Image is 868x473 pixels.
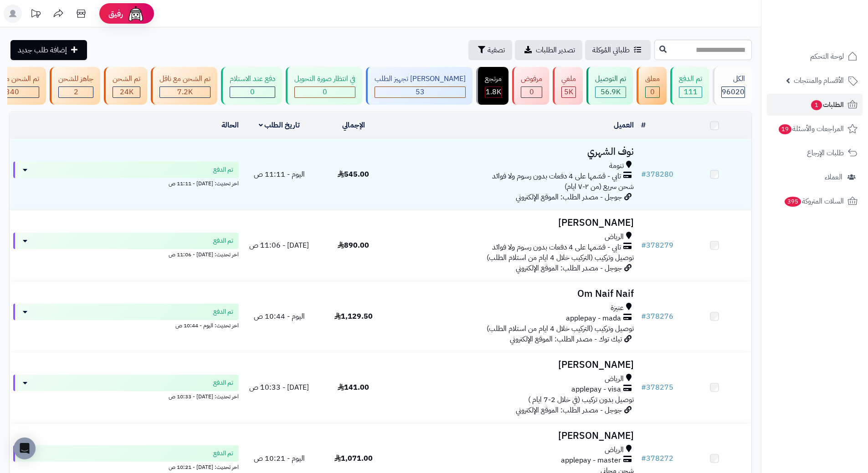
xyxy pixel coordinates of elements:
[516,192,622,203] span: جوجل - مصدر الطلب: الموقع الإلكتروني
[641,453,646,464] span: #
[213,307,233,316] span: تم الدفع
[641,311,673,322] a: #378276
[562,87,575,97] div: 4993
[394,431,634,441] h3: [PERSON_NAME]
[778,122,844,135] span: المراجعات والأسئلة
[595,74,626,84] div: تم التوصيل
[254,169,305,180] span: اليوم - 11:11 ص
[249,240,309,251] span: [DATE] - 11:06 ص
[294,74,355,84] div: في انتظار صورة التحويل
[213,165,233,174] span: تم الدفع
[571,384,621,395] span: applepay - visa
[794,74,844,87] span: الأقسام والمنتجات
[48,67,102,105] a: جاهز للشحن 2
[394,218,634,228] h3: [PERSON_NAME]
[250,86,255,97] span: 0
[564,86,573,97] span: 5K
[254,453,305,464] span: اليوم - 10:21 ص
[492,171,621,182] span: تابي - قسّمها على 4 دفعات بدون رسوم ولا فوائد
[521,87,542,97] div: 0
[323,86,327,97] span: 0
[650,86,655,97] span: 0
[488,45,505,56] span: تصفية
[108,8,123,19] span: رفيق
[521,74,542,84] div: مرفوض
[565,181,634,192] span: شحن سريع (من ٢-٧ ايام)
[510,334,622,345] span: تيك توك - مصدر الطلب: الموقع الإلكتروني
[605,445,624,455] span: الرياض
[18,45,67,56] span: إضافة طلب جديد
[810,98,844,111] span: الطلبات
[641,120,646,131] a: #
[74,86,78,97] span: 2
[13,462,239,471] div: اخر تحديث: [DATE] - 10:21 ص
[13,391,239,401] div: اخر تحديث: [DATE] - 10:33 ص
[375,74,466,84] div: [PERSON_NAME] تجهيز الطلب
[159,74,211,84] div: تم الشحن مع ناقل
[596,87,626,97] div: 56899
[711,67,754,105] a: الكل96020
[334,453,373,464] span: 1,071.00
[394,289,634,299] h3: Om Naif Naif
[601,86,621,97] span: 56.9K
[394,147,634,157] h3: نوف الشهري
[113,74,140,84] div: تم الشحن
[585,67,635,105] a: تم التوصيل 56.9K
[767,46,863,67] a: لوحة التحكم
[515,40,582,60] a: تصدير الطلبات
[551,67,585,105] a: ملغي 5K
[721,74,745,84] div: الكل
[474,67,510,105] a: مرتجع 1.8K
[614,120,634,131] a: العميل
[492,242,621,253] span: تابي - قسّمها على 4 دفعات بدون رسوم ولا فوائد
[641,453,673,464] a: #378272
[485,74,502,84] div: مرتجع
[58,74,93,84] div: جاهز للشحن
[609,161,624,171] span: تنومة
[668,67,711,105] a: تم الدفع 111
[10,40,87,60] a: إضافة طلب جديد
[566,313,621,324] span: applepay - mada
[230,87,275,97] div: 0
[641,169,646,180] span: #
[767,94,863,116] a: الطلبات1
[127,5,145,23] img: ai-face.png
[528,394,634,405] span: توصيل بدون تركيب (في خلال 2-7 ايام )
[160,87,210,97] div: 7222
[485,87,501,97] div: 1833
[486,86,501,97] span: 1.8K
[641,240,673,251] a: #378279
[364,67,474,105] a: [PERSON_NAME] تجهيز الطلب 53
[516,405,622,416] span: جوجل - مصدر الطلب: الموقع الإلكتروني
[5,86,19,97] span: 340
[219,67,284,105] a: دفع عند الاستلام 0
[254,311,305,322] span: اليوم - 10:44 ص
[529,86,534,97] span: 0
[510,67,551,105] a: مرفوض 0
[24,5,47,25] a: تحديثات المنصة
[605,374,624,384] span: الرياض
[14,437,36,459] div: Open Intercom Messenger
[641,311,646,322] span: #
[230,74,275,84] div: دفع عند الاستلام
[811,100,822,110] span: 1
[645,74,660,84] div: معلق
[807,147,844,159] span: طلبات الإرجاع
[767,118,863,140] a: المراجعات والأسئلة19
[767,166,863,188] a: العملاء
[779,124,791,134] span: 19
[113,87,140,97] div: 24030
[177,86,193,97] span: 7.2K
[684,86,698,97] span: 111
[13,178,239,188] div: اخر تحديث: [DATE] - 11:11 ص
[249,382,309,393] span: [DATE] - 10:33 ص
[810,50,844,63] span: لوحة التحكم
[641,240,646,251] span: #
[767,142,863,164] a: طلبات الإرجاع
[516,263,622,274] span: جوجل - مصدر الطلب: الموقع الإلكتروني
[592,45,630,56] span: طلباتي المُوكلة
[259,120,300,131] a: تاريخ الطلب
[59,87,93,97] div: 2
[221,120,239,131] a: الحالة
[784,195,844,208] span: السلات المتروكة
